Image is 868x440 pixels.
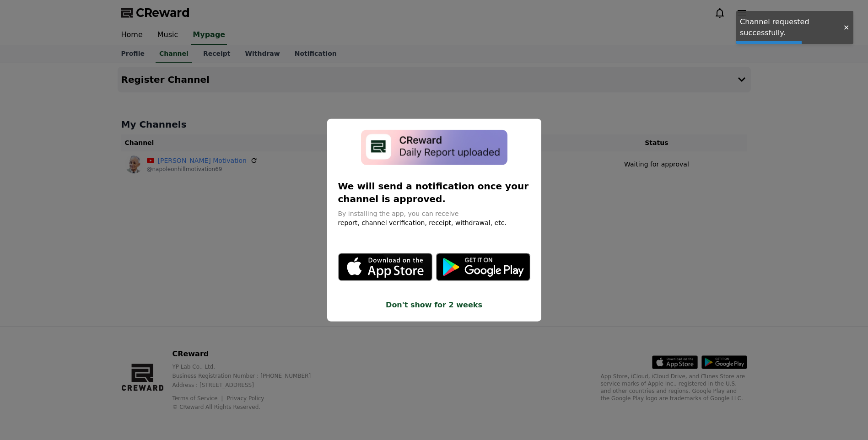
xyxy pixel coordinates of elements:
p: report, channel verification, receipt, withdrawal, etc. [338,218,530,227]
div: modal [327,119,541,322]
button: Don't show for 2 weeks [338,299,530,310]
p: We will send a notification once your channel is approved. [338,179,530,205]
img: app-install-modal [361,130,507,165]
p: By installing the app, you can receive [338,209,530,218]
